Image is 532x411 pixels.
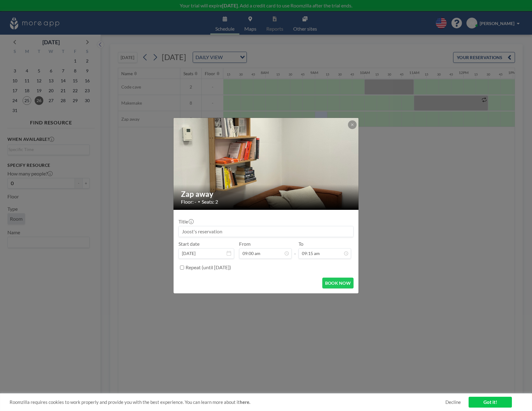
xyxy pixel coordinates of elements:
[179,226,353,237] input: Joost's reservation
[469,397,512,408] a: Got it!
[294,243,296,257] span: -
[239,241,251,247] label: From
[240,399,250,405] a: here.
[202,199,218,205] span: Seats: 2
[10,399,445,405] span: Roomzilla requires cookies to work properly and provide you with the best experience. You can lea...
[174,40,359,288] img: 537.png
[181,189,352,199] h2: Zap away
[178,218,193,225] label: Title
[298,241,303,247] label: To
[181,199,196,205] span: Floor: -
[186,264,231,270] label: Repeat (until [DATE])
[445,399,461,405] a: Decline
[322,278,354,288] button: BOOK NOW
[198,199,200,204] span: •
[178,241,199,247] label: Start date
